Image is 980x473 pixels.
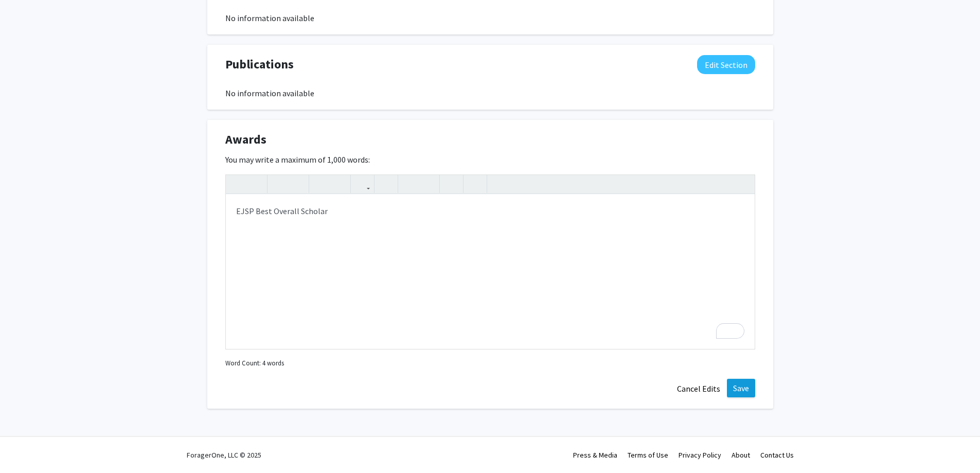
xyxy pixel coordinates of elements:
[353,175,371,193] button: Link
[442,175,460,193] button: Remove format
[732,450,750,460] a: About
[734,175,752,193] button: Fullscreen
[270,175,288,193] button: Strong (Ctrl + B)
[226,195,755,349] div: To enrich screen reader interactions, please activate Accessibility in Grammarly extension settings
[401,175,419,193] button: Unordered list
[225,130,266,149] span: Awards
[246,175,264,193] button: Redo (Ctrl + Y)
[679,450,721,460] a: Privacy Policy
[228,175,246,193] button: Undo (Ctrl + Z)
[727,379,755,397] button: Save
[419,175,437,193] button: Ordered list
[8,427,44,465] iframe: Chat
[628,450,668,460] a: Terms of Use
[225,55,294,74] span: Publications
[225,87,755,99] div: No information available
[225,153,370,166] label: You may write a maximum of 1,000 words:
[225,358,284,368] small: Word Count: 4 words
[288,175,306,193] button: Emphasis (Ctrl + I)
[225,12,755,24] div: No information available
[670,379,727,398] button: Cancel Edits
[330,175,348,193] button: Subscript
[573,450,617,460] a: Press & Media
[377,175,395,193] button: Insert Image
[187,437,261,473] div: ForagerOne, LLC © 2025
[312,175,330,193] button: Superscript
[760,450,794,460] a: Contact Us
[697,55,755,74] button: Edit Publications
[466,175,484,193] button: Insert horizontal rule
